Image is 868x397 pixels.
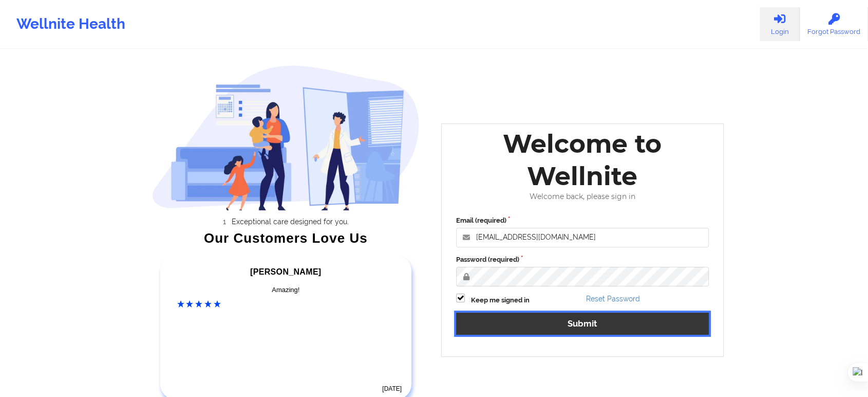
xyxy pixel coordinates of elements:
div: Welcome back, please sign in [449,192,716,201]
label: Keep me signed in [471,295,530,305]
li: Exceptional care designed for you. [161,218,420,226]
time: [DATE] [382,385,402,392]
input: Email address [456,228,709,247]
a: Forgot Password [800,7,868,41]
a: Login [760,7,800,41]
div: Our Customers Love Us [152,233,420,243]
label: Email (required) [456,215,709,226]
button: Submit [456,313,709,335]
a: Reset Password [586,295,640,303]
div: Welcome to Wellnite [449,128,716,192]
label: Password (required) [456,255,709,265]
div: Amazing! [177,285,395,295]
span: [PERSON_NAME] [250,267,321,276]
img: wellnite-auth-hero_200.c722682e.png [152,65,420,210]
